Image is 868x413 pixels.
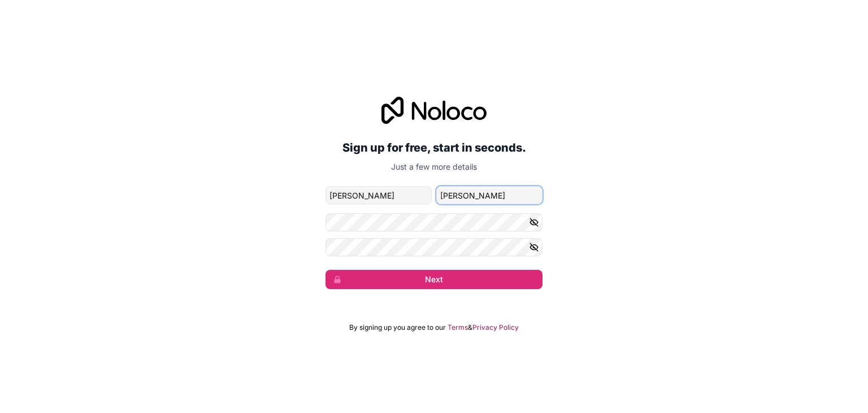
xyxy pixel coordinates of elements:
a: Privacy Policy [472,323,519,332]
input: family-name [436,186,542,204]
p: Just a few more details [325,161,542,173]
input: Confirm password [325,238,542,256]
button: Next [325,270,542,289]
span: & [468,323,472,332]
span: By signing up you agree to our [349,323,446,332]
input: Password [325,213,542,231]
input: given-name [325,186,432,204]
h2: Sign up for free, start in seconds. [325,137,542,158]
a: Terms [448,323,468,332]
